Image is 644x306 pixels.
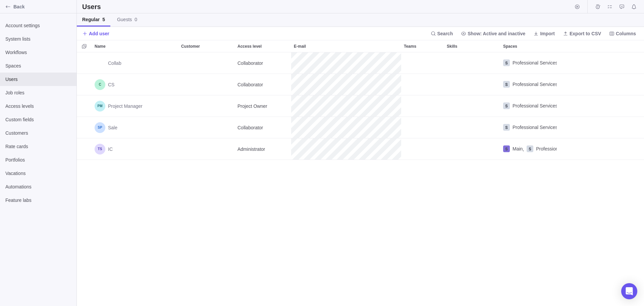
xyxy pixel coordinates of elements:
[5,116,71,123] span: Custom fields
[5,89,71,96] span: Job roles
[401,117,444,138] div: Teams
[291,52,401,74] div: E-mail
[237,81,263,88] span: Collaborator
[570,30,601,37] span: Export to CSV
[5,157,71,163] span: Portfolios
[401,138,444,160] div: Teams
[444,74,500,95] div: Skills
[513,145,523,152] span: Main
[444,138,500,160] div: Skills
[82,29,109,38] span: Add user
[92,74,178,95] div: Name
[593,2,602,11] span: Time logs
[291,95,401,117] div: E-mail
[5,22,71,29] span: Account settings
[92,52,178,74] div: Name
[237,146,265,152] span: Administrator
[5,197,71,204] span: Feature labs
[108,103,143,110] span: Project Manager
[5,130,71,136] span: Customers
[102,17,105,22] span: 5
[401,52,444,74] div: Teams
[447,43,457,50] span: Skills
[108,81,114,88] span: CS
[500,117,557,138] div: Professional Services
[178,95,235,117] div: Customer
[89,30,109,37] span: Add user
[500,74,557,95] div: Professional Services
[444,95,500,117] div: Skills
[291,74,401,95] div: E-mail
[5,62,71,69] span: Spaces
[77,52,644,306] div: grid
[500,117,557,138] div: Spaces
[235,117,291,138] div: Access level
[513,102,558,109] span: Professional Services
[500,52,557,74] div: Professional Services
[503,145,524,152] div: ,
[468,30,525,37] span: Show: Active and inactive
[444,40,500,52] div: Skills
[178,138,235,160] div: Customer
[503,43,517,50] span: Spaces
[500,138,557,160] div: Spaces
[5,183,71,190] span: Automations
[108,146,113,152] span: IC
[294,43,306,50] span: E-mail
[108,124,117,131] span: Sale
[444,117,500,138] div: Skills
[178,40,235,52] div: Customer
[235,52,291,74] div: Access level
[536,145,581,152] span: Professional Services
[5,76,71,83] span: Users
[404,43,416,50] span: Teams
[235,117,291,138] div: Collaborator
[500,52,557,74] div: Spaces
[513,59,558,66] span: Professional Services
[444,52,500,74] div: Skills
[617,5,627,10] a: Approval requests
[500,74,557,95] div: Spaces
[237,60,263,67] span: Collaborator
[235,52,291,74] div: Collaborator
[82,16,105,23] span: Regular
[573,2,582,11] span: Start timer
[235,138,291,160] div: Access level
[291,40,401,52] div: E-mail
[593,5,602,10] a: Time logs
[135,17,137,22] span: 0
[531,29,557,38] span: Import
[428,29,456,38] span: Search
[5,49,71,56] span: Workflows
[117,16,137,23] span: Guests
[13,3,74,10] span: Back
[237,103,267,110] span: Project Owner
[82,2,102,11] h2: Users
[235,95,291,117] div: Access level
[291,138,401,160] div: E-mail
[617,2,627,11] span: Approval requests
[5,103,71,110] span: Access levels
[181,43,200,50] span: Customer
[616,30,636,37] span: Columns
[5,36,71,42] span: System lists
[437,30,453,37] span: Search
[629,2,639,11] span: Notifications
[500,138,557,160] div: Main, Professional Services
[237,124,263,131] span: Collaborator
[621,283,637,299] div: Open Intercom Messenger
[605,5,614,10] a: My assignments
[178,52,235,74] div: Customer
[458,29,528,38] span: Show: Active and inactive
[92,117,178,138] div: Name
[235,74,291,95] div: Access level
[291,117,401,138] div: E-mail
[629,5,639,10] a: Notifications
[235,95,291,117] div: Project Owner
[401,74,444,95] div: Teams
[235,40,291,52] div: Access level
[606,29,639,38] span: Columns
[178,74,235,95] div: Customer
[605,2,614,11] span: My assignments
[92,138,178,160] div: Name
